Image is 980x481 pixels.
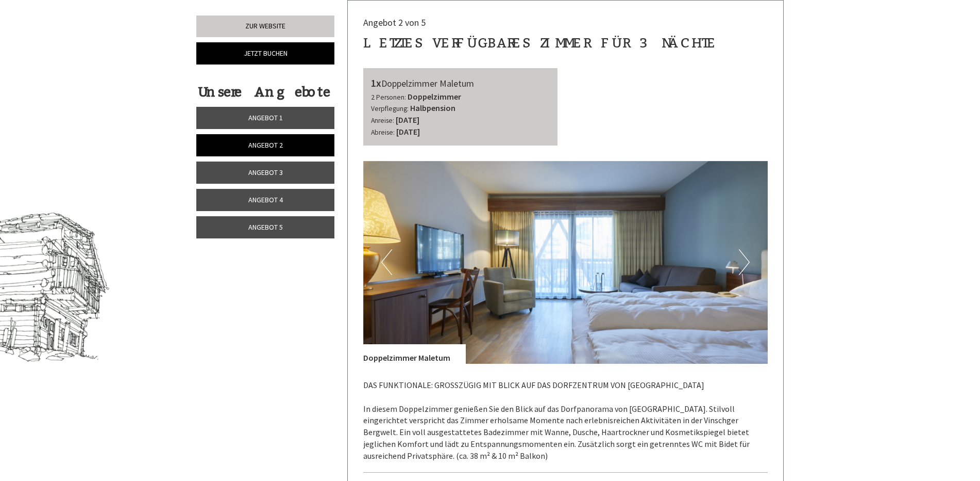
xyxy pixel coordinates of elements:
small: Anreise: [371,116,394,125]
div: Letztes verfügbares Zimmer für 3 Nächte [363,34,717,53]
span: Angebot 4 [248,195,283,204]
span: Angebot 2 [248,140,283,150]
button: Next [739,249,750,275]
small: 2 Personen: [371,93,406,102]
a: Jetzt buchen [196,42,334,65]
small: Abreise: [371,128,395,137]
span: Angebot 3 [248,168,283,177]
a: Zur Website [196,15,334,37]
div: Doppelzimmer Maletum [363,344,466,364]
b: [DATE] [396,126,420,137]
span: Angebot 1 [248,113,283,122]
div: Unsere Angebote [196,83,331,102]
span: Angebot 5 [248,222,283,232]
b: Halbpension [410,103,455,113]
button: Previous [381,249,392,275]
small: Verpflegung: [371,104,409,113]
b: [DATE] [396,115,419,125]
p: DAS FUNKTIONALE: GROSSZÜGIG MIT BLICK AUF DAS DORFZENTRUM VON [GEOGRAPHIC_DATA] In diesem Doppelz... [363,379,768,462]
b: Doppelzimmer [408,91,461,102]
img: image [363,161,768,364]
span: Angebot 2 von 5 [363,17,426,28]
b: 1x [371,76,381,89]
div: Doppelzimmer Maletum [371,76,550,91]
